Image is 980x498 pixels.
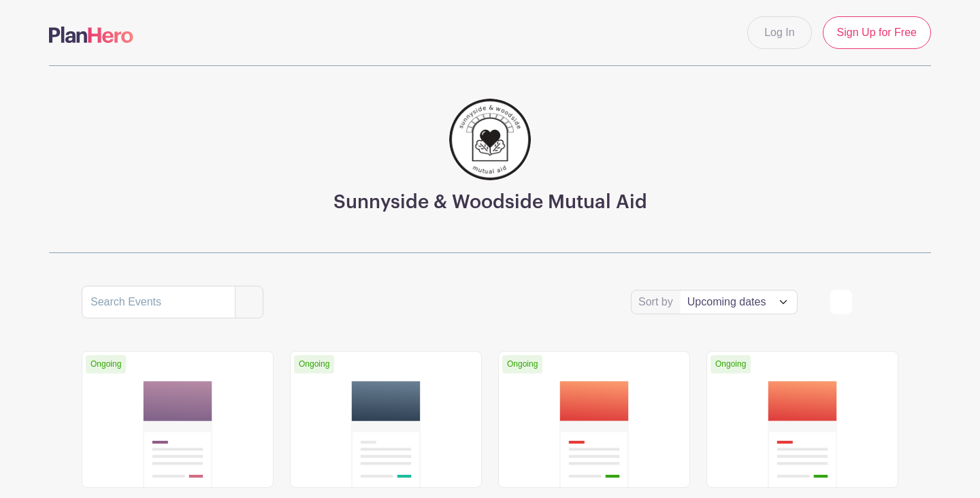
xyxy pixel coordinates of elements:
div: order and view [830,290,898,314]
a: Sign Up for Free [823,16,931,49]
img: logo-507f7623f17ff9eddc593b1ce0a138ce2505c220e1c5a4e2b4648c50719b7d32.svg [49,27,133,43]
a: Log In [747,16,811,49]
input: Search Events [82,286,235,318]
label: Sort by [638,294,677,310]
h3: Sunnyside & Woodside Mutual Aid [333,191,647,214]
img: 256.png [449,99,531,180]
